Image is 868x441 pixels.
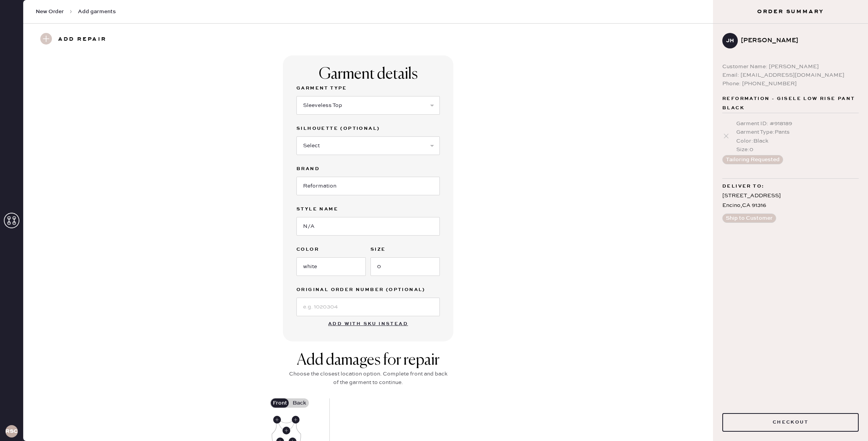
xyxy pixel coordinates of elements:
input: e.g. Daisy 2 Pocket [296,217,440,236]
label: Back [289,398,309,408]
div: Front Left Shoulder [292,416,300,424]
button: Ship to Customer [722,214,776,223]
iframe: Front Chat [738,333,866,439]
h3: JH [726,38,734,43]
span: Reformation - Gisele Low Rise Pant Black [722,94,859,113]
div: Phone: [PHONE_NUMBER] [722,79,859,88]
div: Front Center Neckline [282,427,290,434]
label: Size [370,245,440,254]
h3: Order Summary [713,8,868,16]
input: Brand name [296,177,440,195]
span: New Order [36,8,64,16]
label: Original Order Number (Optional) [296,285,440,295]
div: Garment ID : # 918189 [736,119,859,128]
label: Style name [296,205,440,214]
button: Add with SKU instead [324,316,413,332]
div: Garment details [319,65,418,84]
div: Add damages for repair [287,351,449,370]
div: Front Right Shoulder [273,416,281,424]
span: Deliver to: [722,182,764,191]
div: Color : Black [736,137,859,145]
input: e.g. Navy [296,257,366,276]
div: Customer Name: [PERSON_NAME] [722,62,859,71]
input: e.g. 1020304 [296,298,440,316]
div: Choose the closest location option. Complete front and back of the garment to continue. [287,370,449,387]
h3: RSCA [5,429,18,434]
label: Front [270,398,289,408]
h3: Add repair [58,33,107,46]
div: [PERSON_NAME] [741,36,852,45]
div: Size : 0 [736,145,859,154]
div: Email: [EMAIL_ADDRESS][DOMAIN_NAME] [722,71,859,79]
span: Add garments [78,8,116,16]
div: Garment Type : Pants [736,128,859,136]
label: Brand [296,164,440,174]
button: Tailoring Requested [722,155,783,164]
label: Color [296,245,366,254]
label: Silhouette (optional) [296,124,440,133]
button: Checkout [722,413,859,432]
input: e.g. 30R [370,257,440,276]
div: [STREET_ADDRESS] Encino , CA 91316 [722,191,859,210]
label: Garment Type [296,84,440,93]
